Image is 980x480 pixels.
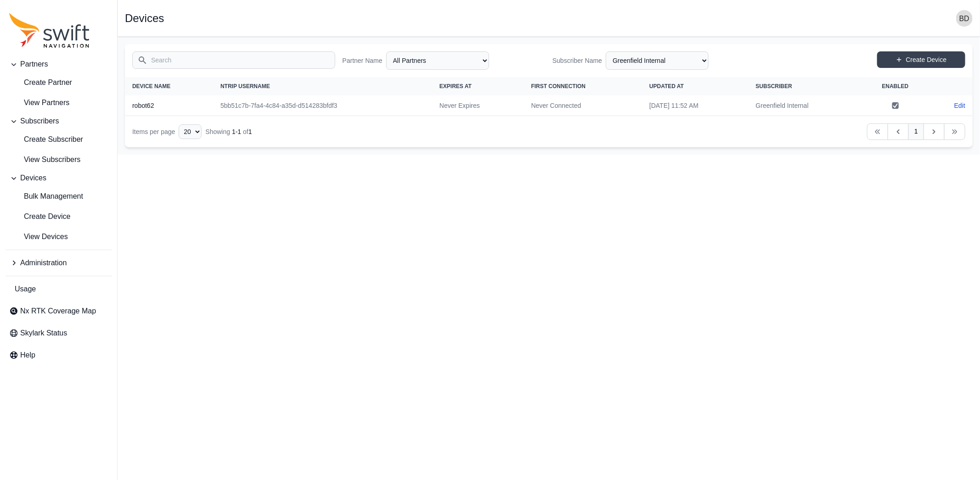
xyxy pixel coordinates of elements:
[132,51,335,69] input: Search
[6,324,112,342] a: Skylark Status
[6,73,112,92] a: create-partner
[524,95,642,116] td: Never Connected
[20,328,67,339] span: Skylark Status
[606,51,709,70] select: Subscriber
[15,284,36,295] span: Usage
[9,231,68,242] span: View Devices
[6,228,112,246] a: View Devices
[125,77,213,95] th: Device Name
[9,77,72,88] span: Create Partner
[9,97,69,108] span: View Partners
[248,128,252,135] span: 1
[125,95,213,116] th: robot62
[6,346,112,364] a: Help
[531,83,586,89] span: First Connection
[749,77,861,95] th: Subscriber
[9,134,83,145] span: Create Subscriber
[9,154,80,165] span: View Subscribers
[6,169,112,187] button: Devices
[213,77,432,95] th: NTRIP Username
[232,128,241,135] span: 1 - 1
[20,257,67,268] span: Administration
[6,302,112,320] a: Nx RTK Coverage Map
[9,191,83,202] span: Bulk Management
[20,350,35,361] span: Help
[6,280,112,298] a: Usage
[749,95,861,116] td: Greenfield Internal
[179,124,202,139] select: Display Limit
[6,254,112,272] button: Administration
[956,10,973,27] img: user photo
[6,151,112,169] a: View Subscribers
[6,112,112,130] button: Subscribers
[954,101,965,110] a: Edit
[132,128,175,135] span: Items per page
[20,173,46,184] span: Devices
[552,56,602,65] label: Subscriber Name
[6,94,112,112] a: View Partners
[9,211,70,222] span: Create Device
[386,51,489,70] select: Partner Name
[213,95,432,116] td: 5bb51c7b-7fa4-4c84-a35d-d514283bfdf3
[125,13,164,24] h1: Devices
[205,127,252,136] div: Showing of
[20,306,96,317] span: Nx RTK Coverage Map
[20,116,59,127] span: Subscribers
[6,187,112,206] a: Bulk Management
[432,95,524,116] td: Never Expires
[6,55,112,73] button: Partners
[642,95,749,116] td: [DATE] 11:52 AM
[649,83,684,89] span: Updated At
[439,83,472,89] span: Expires At
[343,56,383,65] label: Partner Name
[125,116,973,147] nav: Table navigation
[6,207,112,226] a: Create Device
[6,130,112,149] a: Create Subscriber
[877,51,965,68] a: Create Device
[908,123,924,140] a: 1
[861,77,930,95] th: Enabled
[20,59,48,70] span: Partners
